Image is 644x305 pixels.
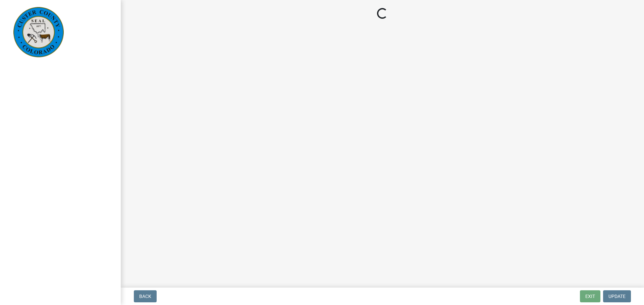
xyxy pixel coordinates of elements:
[580,290,600,302] button: Exit
[603,290,631,302] button: Update
[134,290,157,302] button: Back
[13,7,64,57] img: Custer County, Colorado
[608,294,626,299] span: Update
[139,294,151,299] span: Back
